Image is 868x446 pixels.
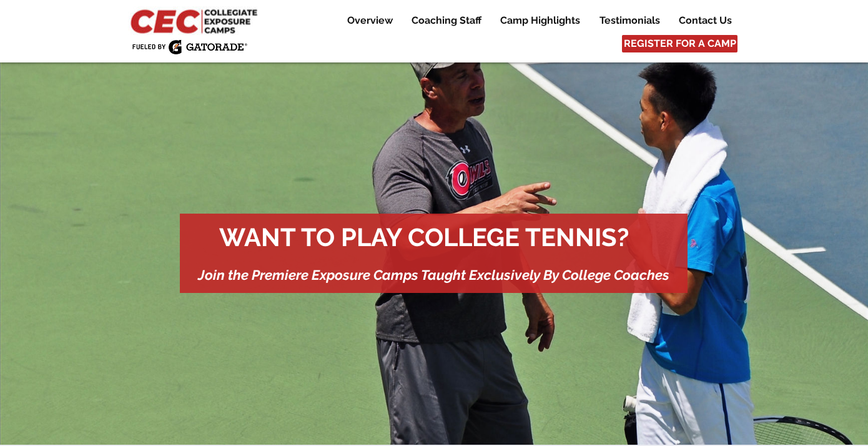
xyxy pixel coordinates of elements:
[338,13,402,28] a: Overview
[328,13,741,28] nav: Site
[624,37,736,51] span: REGISTER FOR A CAMP
[198,267,669,283] span: Join the Premiere Exposure Camps Taught Exclusively By College Coaches
[405,13,488,28] p: Coaching Staff
[128,6,263,35] img: CEC Logo Primary_edited.jpg
[494,13,586,28] p: Camp Highlights
[593,13,666,28] p: Testimonials
[622,35,737,52] a: REGISTER FOR A CAMP
[341,13,399,28] p: Overview
[132,39,247,54] img: Fueled by Gatorade.png
[219,222,629,252] span: WANT TO PLAY COLLEGE TENNIS?
[402,13,490,28] a: Coaching Staff
[590,13,669,28] a: Testimonials
[491,13,589,28] a: Camp Highlights
[669,13,741,28] a: Contact Us
[673,13,738,28] p: Contact Us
